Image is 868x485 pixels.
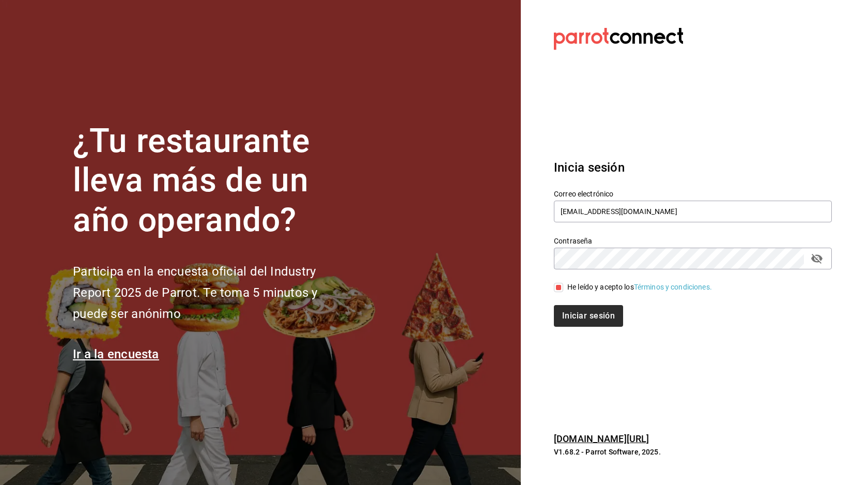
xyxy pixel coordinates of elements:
[73,347,159,361] a: Ir a la encuesta
[634,283,712,291] a: Términos y condiciones.
[554,158,832,177] h3: Inicia sesión
[808,250,826,267] button: passwordField
[554,237,832,244] label: Contraseña
[567,282,712,293] div: He leído y acepto los
[554,447,832,457] p: V1.68.2 - Parrot Software, 2025.
[554,201,832,222] input: Ingresa tu correo electrónico
[73,122,352,240] h1: ¿Tu restaurante lleva más de un año operando?
[554,305,623,327] button: Iniciar sesión
[73,261,352,324] h2: Participa en la encuesta oficial del Industry Report 2025 de Parrot. Te toma 5 minutos y puede se...
[554,433,649,444] a: [DOMAIN_NAME][URL]
[554,190,832,197] label: Correo electrónico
